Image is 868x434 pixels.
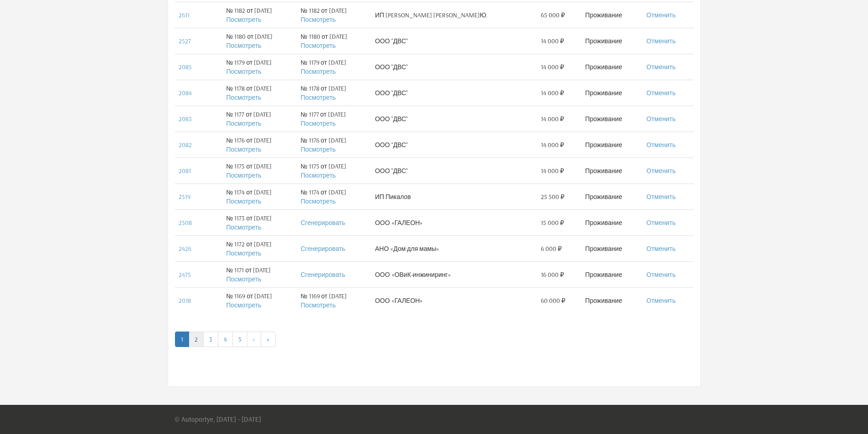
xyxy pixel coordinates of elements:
td: № 1169 от [DATE] [297,287,371,313]
td: № 1180 от [DATE] [297,28,371,54]
td: № 1174 от [DATE] [222,184,297,209]
td: № 1179 от [DATE] [297,54,371,80]
a: Посмотреть [301,15,336,24]
a: Посмотреть [301,119,336,128]
a: Отменить [647,89,676,97]
span: 65 000 ₽ [541,10,565,20]
span: 14 000 ₽ [541,114,564,123]
a: 2 [189,332,204,347]
td: № 1176 от [DATE] [222,132,297,158]
a: Посмотреть [226,145,261,153]
a: Посмотреть [301,41,336,50]
span: 14 000 ₽ [541,36,564,46]
td: ИП [PERSON_NAME] [PERSON_NAME]Ю. [371,2,537,28]
td: № 1174 от [DATE] [297,184,371,209]
span: 6 000 ₽ [541,244,562,253]
td: № 1173 от [DATE] [222,209,297,235]
a: Отменить [647,296,676,305]
span: 14 000 ₽ [541,62,564,71]
td: Проживание [581,261,642,287]
td: № 1175 от [DATE] [222,158,297,184]
td: ООО «ГАЛЕОН» [371,209,537,235]
td: № 1179 от [DATE] [222,54,297,80]
a: Посмотреть [226,301,261,309]
a: Посмотреть [226,223,261,231]
td: Проживание [581,184,642,209]
a: 2527 [179,37,191,45]
a: 2508 [179,219,192,227]
a: Посмотреть [226,197,261,205]
td: № 1177 от [DATE] [222,106,297,132]
a: Сгенерировать [301,271,345,279]
td: № 1178 от [DATE] [297,80,371,106]
p: © Autoportye, [DATE] - [DATE] [175,405,261,434]
a: Отменить [647,115,676,123]
a: Посмотреть [301,197,336,205]
a: 2085 [179,63,192,71]
span: 15 000 ₽ [541,218,564,227]
span: 25 500 ₽ [541,192,565,201]
td: ООО "ДВС" [371,28,537,54]
a: Отменить [647,219,676,227]
a: Отменить [647,11,676,19]
a: 2082 [179,141,192,149]
td: Проживание [581,2,642,28]
a: 2519 [179,193,190,201]
span: 60 000 ₽ [541,296,565,305]
a: Отменить [647,245,676,253]
a: 2083 [179,115,192,123]
td: Проживание [581,80,642,106]
td: ИП Пикалов [371,184,537,209]
a: » [261,332,276,347]
a: Посмотреть [301,93,336,102]
a: 2611 [179,11,190,19]
td: Проживание [581,28,642,54]
a: 2084 [179,89,192,97]
td: № 1175 от [DATE] [297,158,371,184]
td: № 1182 от [DATE] [222,2,297,28]
a: Посмотреть [301,145,336,153]
a: Посмотреть [301,171,336,179]
span: 14 000 ₽ [541,140,564,149]
td: Проживание [581,209,642,235]
td: ООО «ОВиК-инжиниринг» [371,261,537,287]
td: Проживание [581,106,642,132]
a: Отменить [647,141,676,149]
a: Отменить [647,193,676,201]
td: ООО "ДВС" [371,158,537,184]
a: Посмотреть [226,275,261,283]
td: АНО «Дом для мамы» [371,235,537,261]
td: № 1172 от [DATE] [222,235,297,261]
td: ООО «ГАЛЕОН» [371,287,537,313]
td: ООО "ДВС" [371,132,537,158]
a: Отменить [647,37,676,45]
td: Проживание [581,54,642,80]
a: Посмотреть [226,67,261,76]
a: 3 [203,332,218,347]
a: Посмотреть [226,249,261,257]
a: Отменить [647,271,676,279]
a: 4 [218,332,233,347]
td: ООО "ДВС" [371,54,537,80]
span: 16 000 ₽ [541,270,564,279]
a: Сгенерировать [301,245,345,253]
td: № 1178 от [DATE] [222,80,297,106]
td: Проживание [581,235,642,261]
a: › [247,332,261,347]
td: № 1176 от [DATE] [297,132,371,158]
a: Отменить [647,63,676,71]
td: Проживание [581,287,642,313]
a: 2018 [179,296,191,305]
a: 2081 [179,167,191,175]
td: № 1169 от [DATE] [222,287,297,313]
span: 14 000 ₽ [541,88,564,97]
a: Посмотреть [226,93,261,102]
td: № 1177 от [DATE] [297,106,371,132]
a: Посмотреть [226,171,261,179]
td: ООО "ДВС" [371,80,537,106]
a: Отменить [647,167,676,175]
a: 2426 [179,245,191,253]
a: Посмотреть [301,67,336,76]
a: Посмотреть [301,301,336,309]
td: Проживание [581,132,642,158]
